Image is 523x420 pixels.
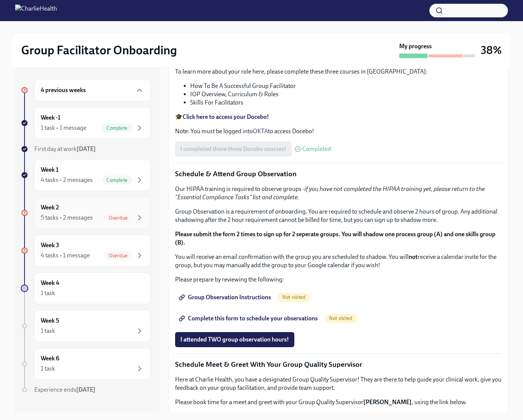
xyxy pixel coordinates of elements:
p: Schedule Meet & Greet With Your Group Quality Supervisor [175,360,502,369]
span: Not visited [278,294,310,300]
button: I attended TWO group observation hours! [175,332,294,347]
span: Complete [102,125,132,131]
span: Complete this form to schedule your observations [180,315,318,322]
a: Week 14 tasks • 2 messagesComplete [21,159,151,191]
div: 4 previous weeks [34,79,151,101]
span: Overdue [104,215,132,221]
p: Group Observation is a requirement of onboarding. You are required to schedule and observe 2 hour... [175,208,502,224]
div: 4 tasks • 1 message [41,251,90,260]
span: Overdue [104,253,132,258]
h6: Week 5 [41,317,59,325]
li: IOP Overview, Curriculum & Roles [190,90,502,98]
p: Please book time for a meet and greet with your Group Quality Supervisor , using the link below. [175,398,502,406]
strong: [PERSON_NAME] [363,398,412,406]
div: 1 task [41,327,55,335]
span: Completed [302,146,331,152]
p: You will receive an email confirmation with the group you are scheduled to shadow. You will recei... [175,253,502,269]
p: Here at Charlie Health, you have a designated Group Quality Supervisor! They are there to help gu... [175,375,502,392]
em: if you have not completed the HIPAA training yet, please return to the "Essential Compliance Task... [175,185,485,201]
a: Week -11 task • 1 messageComplete [21,107,151,139]
h6: Week 3 [41,241,59,249]
strong: Please submit the form 2 times to sign up for 2 seperate groups. You will shadow one process grou... [175,231,495,246]
h6: Week -1 [41,114,60,122]
div: 1 task [41,365,55,373]
span: Group Observation Instructions [180,294,271,301]
h6: 4 previous weeks [41,86,86,94]
h3: 38% [481,43,502,57]
h2: Group Facilitator Onboarding [21,43,177,58]
p: Schedule & Attend Group Observation [175,169,502,179]
p: 🎓 [175,113,502,121]
a: First day at work[DATE] [21,145,151,153]
p: Our HIPAA training is required to observe groups - [175,185,502,202]
a: Week 51 task [21,310,151,342]
a: Group Observation Instructions [175,290,276,305]
h6: Week 4 [41,279,59,287]
div: 4 tasks • 2 messages [41,176,93,184]
span: Complete [102,177,132,183]
span: I attended TWO group observation hours! [180,336,289,343]
li: How To Be A Successful Group Facilitator [190,82,502,90]
img: CharlieHealth [15,5,57,17]
h6: Week 6 [41,354,59,363]
div: 1 task [41,289,55,297]
strong: [DATE] [76,386,95,393]
a: Complete this form to schedule your observations [175,311,323,326]
p: Note: You must be logged into to access Docebo! [175,127,502,135]
a: Week 41 task [21,272,151,304]
p: Please prepare by reviewing the following: [175,275,502,284]
p: To learn more about your role here, please complete these three courses in [GEOGRAPHIC_DATA]: [175,68,502,76]
span: First day at work [34,145,96,152]
div: 5 tasks • 2 messages [41,214,93,222]
a: Week 34 tasks • 1 messageOverdue [21,235,151,266]
span: Not visited [325,315,357,321]
a: OKTA [253,128,268,135]
h6: Week 1 [41,166,58,174]
strong: not [409,253,418,260]
a: Week 25 tasks • 2 messagesOverdue [21,197,151,229]
strong: [DATE] [77,145,96,152]
div: 1 task • 1 message [41,124,86,132]
span: Experience ends [34,386,95,393]
h6: Week 2 [41,203,59,212]
li: Skills For Facilitators [190,98,502,107]
strong: My progress [399,42,432,51]
a: Week 61 task [21,348,151,380]
a: Click here to access your Docebo! [183,113,269,120]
